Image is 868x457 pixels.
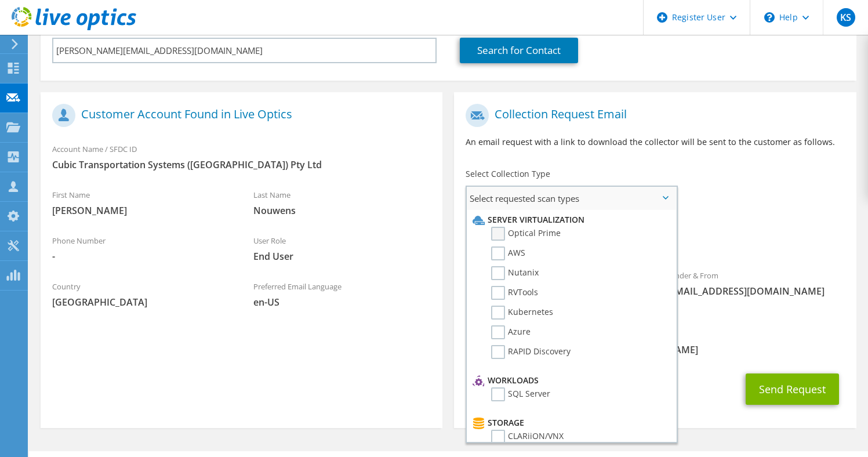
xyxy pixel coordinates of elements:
[466,168,550,180] label: Select Collection Type
[52,296,230,309] span: [GEOGRAPHIC_DATA]
[491,430,564,444] label: CLARiiON/VNX
[491,286,538,300] label: RVTools
[242,228,443,269] div: User Role
[41,183,242,223] div: First Name
[52,250,230,263] span: -
[253,204,431,217] span: Nouwens
[242,274,443,314] div: Preferred Email Language
[667,285,845,298] span: [EMAIL_ADDRESS][DOMAIN_NAME]
[467,187,676,210] span: Select requested scan types
[470,213,670,227] li: Server Virtualization
[837,8,855,27] span: KS
[491,266,539,280] label: Nutanix
[466,104,838,127] h1: Collection Request Email
[746,373,839,405] button: Send Request
[491,246,525,260] label: AWS
[466,136,844,148] p: An email request with a link to download the collector will be sent to the customer as follows.
[242,183,443,223] div: Last Name
[41,274,242,314] div: Country
[41,137,442,177] div: Account Name / SFDC ID
[454,263,655,316] div: To
[454,215,856,257] div: Requested Collections
[655,263,856,303] div: Sender & From
[491,227,561,241] label: Optical Prime
[41,228,242,269] div: Phone Number
[491,306,553,320] label: Kubernetes
[52,204,230,217] span: [PERSON_NAME]
[253,296,431,309] span: en-US
[253,250,431,263] span: End User
[491,325,531,339] label: Azure
[764,12,775,23] svg: \n
[470,373,670,387] li: Workloads
[491,345,571,359] label: RAPID Discovery
[52,104,425,127] h1: Customer Account Found in Live Optics
[460,38,578,63] a: Search for Contact
[491,387,550,401] label: SQL Server
[52,158,431,171] span: Cubic Transportation Systems ([GEOGRAPHIC_DATA]) Pty Ltd
[470,416,670,430] li: Storage
[454,322,856,362] div: CC & Reply To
